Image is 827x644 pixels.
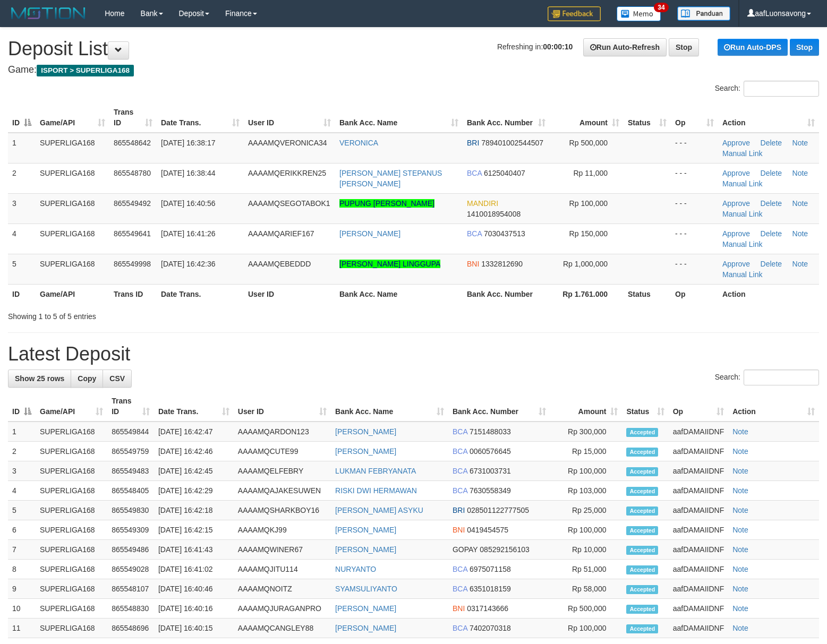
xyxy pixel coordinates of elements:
[234,540,331,560] td: AAAAMQWINER67
[161,139,215,147] span: [DATE] 16:38:17
[467,139,479,147] span: BRI
[36,481,107,501] td: SUPERLIGA168
[36,579,107,599] td: SUPERLIGA168
[669,391,728,422] th: Op: activate to sort column ascending
[453,545,478,554] span: GOPAY
[8,579,36,599] td: 9
[36,193,109,224] td: SUPERLIGA168
[36,619,107,638] td: SUPERLIGA168
[234,501,331,520] td: AAAAMQSHARKBOY16
[15,374,64,383] span: Show 25 rows
[161,169,215,177] span: [DATE] 16:38:44
[453,467,467,475] span: BCA
[114,139,151,147] span: 865548642
[463,284,550,304] th: Bank Acc. Number
[470,624,511,632] span: Copy 7402070318 to clipboard
[109,284,157,304] th: Trans ID
[732,585,748,593] a: Note
[470,486,511,495] span: Copy 7630558349 to clipboard
[114,229,151,238] span: 865549641
[154,579,234,599] td: [DATE] 16:40:46
[161,199,215,208] span: [DATE] 16:40:56
[626,565,658,574] span: Accepted
[669,619,728,638] td: aafDAMAIIDNF
[722,169,750,177] a: Approve
[8,133,36,164] td: 1
[732,486,748,495] a: Note
[331,391,448,422] th: Bank Acc. Name: activate to sort column ascending
[335,284,463,304] th: Bank Acc. Name
[732,604,748,613] a: Note
[335,624,396,632] a: [PERSON_NAME]
[37,65,134,76] span: ISPORT > SUPERLIGA168
[569,199,608,208] span: Rp 100,000
[234,520,331,540] td: AAAAMQKJ99
[453,526,465,534] span: BNI
[669,501,728,520] td: aafDAMAIIDNF
[244,284,335,304] th: User ID
[8,5,89,21] img: MOTION_logo.png
[497,42,573,51] span: Refreshing in:
[8,307,337,322] div: Showing 1 to 5 of 5 entries
[453,447,467,456] span: BCA
[154,461,234,481] td: [DATE] 16:42:45
[669,461,728,481] td: aafDAMAIIDNF
[109,102,157,133] th: Trans ID: activate to sort column ascending
[722,260,750,268] a: Approve
[154,599,234,619] td: [DATE] 16:40:16
[790,39,819,56] a: Stop
[470,447,511,456] span: Copy 0060576645 to clipboard
[248,139,327,147] span: AAAAMQVERONICA34
[732,526,748,534] a: Note
[732,545,748,554] a: Note
[234,599,331,619] td: AAAAMQJURAGANPRO
[550,102,624,133] th: Amount: activate to sort column ascending
[335,585,397,593] a: SYAMSULIYANTO
[671,193,718,224] td: - - -
[722,179,763,188] a: Manual Link
[103,370,132,388] a: CSV
[154,501,234,520] td: [DATE] 16:42:18
[8,344,819,365] h1: Latest Deposit
[78,374,96,383] span: Copy
[550,520,623,540] td: Rp 100,000
[8,370,71,388] a: Show 25 rows
[722,240,763,248] a: Manual Link
[234,619,331,638] td: AAAAMQCANGLEY88
[448,391,550,422] th: Bank Acc. Number: activate to sort column ascending
[107,481,154,501] td: 865548405
[715,370,819,385] label: Search:
[36,599,107,619] td: SUPERLIGA168
[671,102,718,133] th: Op: activate to sort column ascending
[463,102,550,133] th: Bank Acc. Number: activate to sort column ascending
[550,501,623,520] td: Rp 25,000
[718,39,788,56] a: Run Auto-DPS
[107,461,154,481] td: 865549483
[107,501,154,520] td: 865549830
[626,526,658,535] span: Accepted
[669,560,728,579] td: aafDAMAIIDNF
[335,604,396,613] a: [PERSON_NAME]
[715,81,819,97] label: Search:
[335,467,416,475] a: LUKMAN FEBRYANATA
[732,506,748,514] a: Note
[453,585,467,593] span: BCA
[234,442,331,461] td: AAAAMQCUTE99
[470,565,511,573] span: Copy 6975071158 to clipboard
[669,38,699,56] a: Stop
[8,193,36,224] td: 3
[453,604,465,613] span: BNI
[339,139,378,147] a: VERONICA
[722,210,763,218] a: Manual Link
[467,199,498,208] span: MANDIRI
[671,133,718,164] td: - - -
[732,565,748,573] a: Note
[335,427,396,436] a: [PERSON_NAME]
[480,545,529,554] span: Copy 085292156103 to clipboard
[109,374,125,383] span: CSV
[626,428,658,437] span: Accepted
[339,169,442,188] a: [PERSON_NAME] STEPANUS [PERSON_NAME]
[36,540,107,560] td: SUPERLIGA168
[583,38,667,56] a: Run Auto-Refresh
[467,210,521,218] span: Copy 1410018954008 to clipboard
